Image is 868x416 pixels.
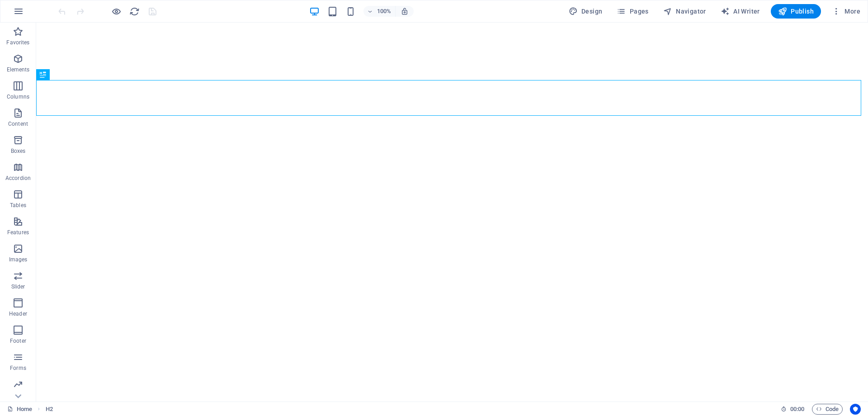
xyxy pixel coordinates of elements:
p: Favorites [6,39,29,46]
p: Elements [7,66,30,73]
span: Pages [617,7,648,16]
button: 100% [363,6,396,17]
span: More [832,7,860,16]
a: Click to cancel selection. Double-click to open Pages [7,404,32,415]
button: AI Writer [717,4,764,19]
h6: 100% [377,6,392,17]
h6: Session time [781,404,805,415]
p: Columns [7,93,29,100]
span: 00 00 [790,404,804,415]
span: AI Writer [721,7,760,16]
span: Code [816,404,839,415]
button: reload [129,6,140,17]
button: Code [812,404,843,415]
button: More [828,4,864,19]
span: Design [569,7,603,16]
button: Pages [613,4,652,19]
p: Footer [10,337,26,345]
button: Publish [771,4,821,19]
span: Navigator [663,7,706,16]
nav: breadcrumb [46,404,53,415]
i: On resize automatically adjust zoom level to fit chosen device. [401,7,409,15]
button: Click here to leave preview mode and continue editing [111,6,122,17]
span: Publish [778,7,814,16]
p: Accordion [5,175,31,182]
p: Boxes [11,147,26,155]
span: : [797,406,798,412]
div: Design (Ctrl+Alt+Y) [565,4,606,19]
p: Content [8,120,28,128]
button: Design [565,4,606,19]
button: Navigator [660,4,710,19]
p: Tables [10,202,26,209]
p: Forms [10,364,26,372]
i: Reload page [129,6,140,17]
p: Slider [11,283,25,290]
button: Usercentrics [850,404,861,415]
p: Features [7,229,29,236]
span: Click to select. Double-click to edit [46,404,53,415]
p: Header [9,310,27,317]
p: Images [9,256,28,263]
